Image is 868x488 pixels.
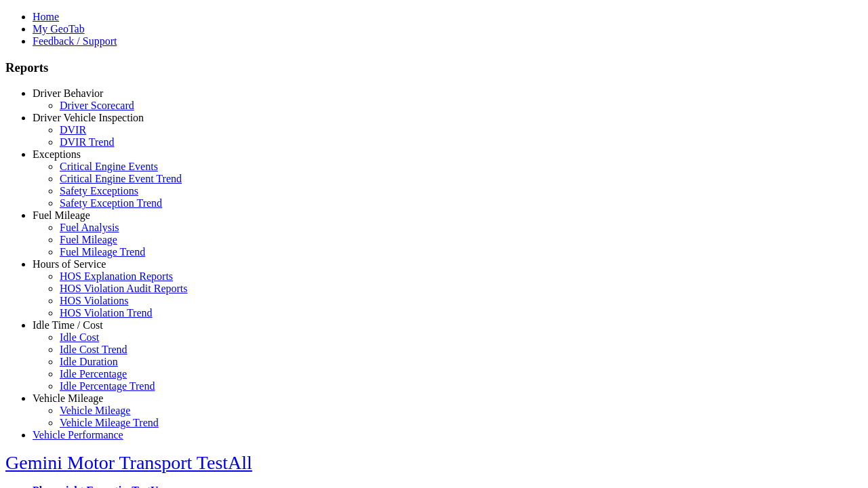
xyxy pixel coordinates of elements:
[33,258,106,270] a: Hours of Service
[60,331,99,343] a: Idle Cost
[60,136,114,148] a: DVIR Trend
[60,197,162,209] a: Safety Exception Trend
[60,380,155,392] a: Idle Percentage Trend
[60,185,138,197] a: Safety Exceptions
[60,295,128,306] a: HOS Violations
[60,417,159,428] a: Vehicle Mileage Trend
[60,234,117,245] a: Fuel Mileage
[33,209,90,221] a: Fuel Mileage
[60,161,158,172] a: Critical Engine Events
[5,452,252,473] a: Gemini Motor Transport TestAll
[60,405,130,416] a: Vehicle Mileage
[33,112,144,123] a: Driver Vehicle Inspection
[33,23,85,35] a: My GeoTab
[60,173,182,184] a: Critical Engine Event Trend
[33,148,81,160] a: Exceptions
[60,307,153,319] a: HOS Violation Trend
[60,270,173,282] a: HOS Explanation Reports
[60,368,127,380] a: Idle Percentage
[33,11,59,22] a: Home
[60,100,134,111] a: Driver Scorecard
[33,87,103,99] a: Driver Behavior
[60,222,119,233] a: Fuel Analysis
[33,35,117,47] a: Feedback / Support
[33,429,123,441] a: Vehicle Performance
[60,246,145,258] a: Fuel Mileage Trend
[60,124,86,136] a: DVIR
[5,60,863,75] h3: Reports
[33,319,103,331] a: Idle Time / Cost
[60,356,118,367] a: Idle Duration
[60,344,127,355] a: Idle Cost Trend
[60,283,188,294] a: HOS Violation Audit Reports
[33,392,103,404] a: Vehicle Mileage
